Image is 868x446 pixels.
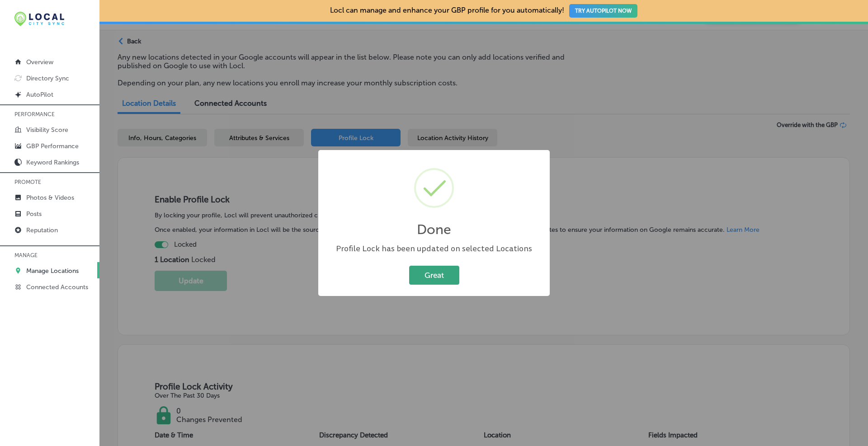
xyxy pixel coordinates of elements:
[569,4,637,18] button: TRY AUTOPILOT NOW
[26,159,79,166] p: Keyword Rankings
[26,194,74,202] p: Photos & Videos
[26,91,53,99] p: AutoPilot
[26,142,79,150] p: GBP Performance
[26,226,58,234] p: Reputation
[327,243,541,254] div: Profile Lock has been updated on selected Locations
[409,266,459,284] button: Great
[26,283,88,291] p: Connected Accounts
[26,126,68,134] p: Visibility Score
[14,12,64,26] img: 12321ecb-abad-46dd-be7f-2600e8d3409flocal-city-sync-logo-rectangle.png
[26,210,42,218] p: Posts
[417,221,451,238] h2: Done
[26,58,53,66] p: Overview
[26,75,69,82] p: Directory Sync
[26,267,79,275] p: Manage Locations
